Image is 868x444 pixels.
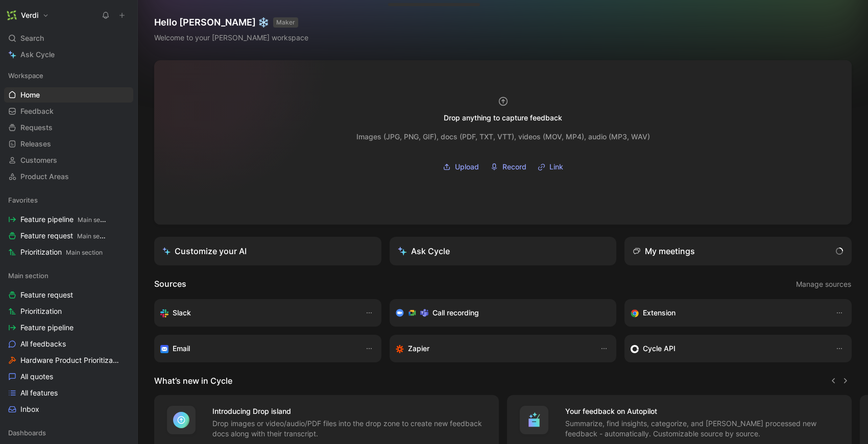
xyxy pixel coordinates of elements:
h3: Slack [173,307,191,319]
h2: Sources [154,278,186,291]
span: Main section [66,249,103,256]
span: Main section [78,216,114,224]
div: Dashboards [4,425,133,440]
div: Ask Cycle [398,245,450,257]
span: Record [502,161,526,173]
h3: Email [173,342,190,355]
a: Customers [4,153,133,168]
div: Sync customers & send feedback from custom sources. Get inspired by our favorite use case [631,342,825,355]
span: Releases [20,139,51,149]
a: Customize your AI [154,237,381,265]
button: VerdiVerdi [4,8,52,22]
div: Search [4,31,133,46]
div: My meetings [633,245,695,257]
div: Workspace [4,68,133,83]
span: Main section [8,270,49,281]
a: Feature pipeline [4,320,133,335]
h1: Hello [PERSON_NAME] ❄️ [154,16,308,29]
img: Verdi [7,10,17,20]
span: Feature request [20,231,108,241]
div: Drop anything to capture feedback [444,112,562,124]
a: Prioritization [4,304,133,319]
span: Feedback [20,106,54,116]
h3: Cycle API [643,342,676,355]
div: Forward emails to your feedback inbox [160,342,355,355]
div: Capture feedback from anywhere on the web [631,307,825,319]
span: Ask Cycle [20,48,55,61]
span: Link [549,161,563,173]
div: Main section [4,268,133,283]
span: Prioritization [20,247,103,258]
span: Search [20,32,44,44]
a: Releases [4,136,133,152]
a: Inbox [4,402,133,417]
a: Product Areas [4,169,133,184]
span: Home [20,90,40,100]
h4: Your feedback on Autopilot [565,405,839,417]
h3: Call recording [432,307,479,319]
a: Feature pipelineMain section [4,212,133,227]
span: Customers [20,155,57,165]
span: Upload [455,161,479,173]
div: Images (JPG, PNG, GIF), docs (PDF, TXT, VTT), videos (MOV, MP4), audio (MP3, WAV) [356,131,650,143]
a: All features [4,385,133,401]
button: Record [487,159,530,175]
span: All features [20,388,58,398]
span: Feature pipeline [20,323,74,333]
h1: Verdi [21,11,38,20]
a: Feature request [4,287,133,303]
span: Favorites [8,195,38,205]
span: Requests [20,122,53,133]
h4: Introducing Drop island [212,405,487,417]
span: Dashboards [8,428,46,438]
a: All feedbacks [4,336,133,352]
a: Home [4,87,133,103]
a: PrioritizationMain section [4,244,133,260]
div: Favorites [4,192,133,208]
div: Capture feedback from thousands of sources with Zapier (survey results, recordings, sheets, etc). [396,342,590,355]
div: Main sectionFeature requestPrioritizationFeature pipelineAll feedbacksHardware Product Prioritiza... [4,268,133,417]
span: Workspace [8,70,43,81]
div: Sync your customers, send feedback and get updates in Slack [160,307,355,319]
span: All quotes [20,372,53,382]
a: Hardware Product Prioritization [4,353,133,368]
a: Requests [4,120,133,135]
span: Product Areas [20,171,69,182]
span: Feature pipeline [20,214,108,225]
div: Customize your AI [162,245,247,257]
span: All feedbacks [20,339,66,349]
a: Ask Cycle [4,47,133,62]
div: Record & transcribe meetings from Zoom, Meet & Teams. [396,307,602,319]
button: MAKER [273,17,298,28]
span: Inbox [20,404,39,414]
a: All quotes [4,369,133,384]
span: Manage sources [796,278,851,290]
p: Drop images or video/audio/PDF files into the drop zone to create new feedback docs along with th... [212,418,487,439]
h2: What’s new in Cycle [154,375,232,387]
span: Feature request [20,290,73,300]
a: Feature requestMain section [4,228,133,243]
a: Feedback [4,104,133,119]
button: Manage sources [795,278,852,291]
span: Prioritization [20,306,62,316]
h3: Zapier [408,342,429,355]
h3: Extension [643,307,676,319]
p: Summarize, find insights, categorize, and [PERSON_NAME] processed new feedback - automatically. C... [565,418,839,439]
button: Ask Cycle [390,237,617,265]
button: Upload [439,159,483,175]
button: Link [534,159,567,175]
span: Main section [77,232,114,240]
div: Welcome to your [PERSON_NAME] workspace [154,32,308,44]
span: Hardware Product Prioritization [20,355,119,365]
